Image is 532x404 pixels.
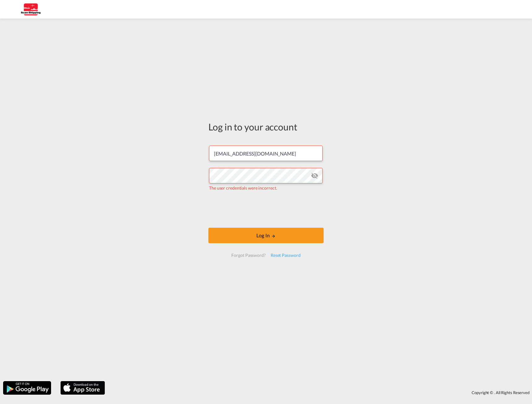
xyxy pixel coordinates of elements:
div: Log in to your account [208,120,324,133]
button: LOGIN [208,228,324,243]
span: The user credentials were incorrect. [209,185,277,191]
input: Enter email/phone number [209,146,323,161]
iframe: reCAPTCHA [219,197,313,222]
div: Reset Password [268,250,303,261]
img: google.png [2,380,52,395]
div: Forgot Password? [229,250,268,261]
md-icon: icon-eye-off [311,172,318,179]
div: Copyright © . All Rights Reserved [108,387,532,398]
img: 123b615026f311ee80dabbd30bc9e10f.jpg [9,2,51,16]
img: apple.png [60,380,106,395]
